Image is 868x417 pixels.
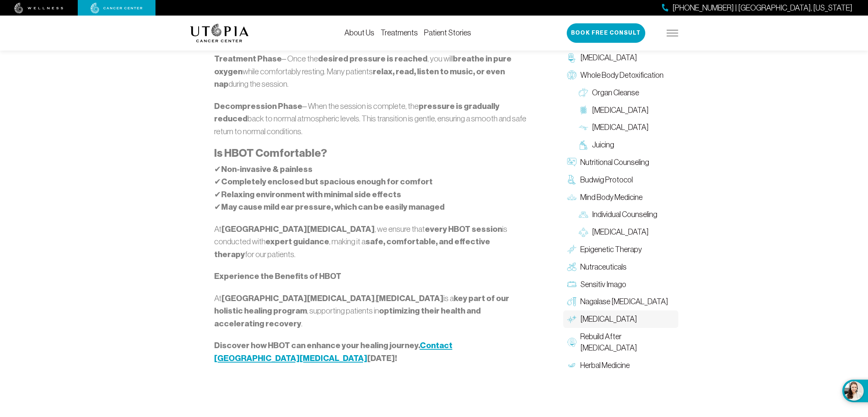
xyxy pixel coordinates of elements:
[381,28,418,37] a: Treatments
[214,292,530,330] p: At , is a , supporting patients in .
[580,261,627,273] span: Nutraceuticals
[214,147,327,159] strong: Is HBOT Comfortable?
[221,189,401,200] strong: Relaxing environment with minimal side effects
[575,102,678,119] a: [MEDICAL_DATA]
[567,23,645,43] button: Book Free Consult
[563,293,678,310] a: Nagalase [MEDICAL_DATA]
[580,70,664,81] span: Whole Body Detoxification
[344,28,374,37] a: About Us
[567,262,576,272] img: Nutraceuticals
[214,54,512,77] strong: breathe in pure oxygen
[579,88,588,97] img: Organ Cleanse
[222,224,375,234] strong: [GEOGRAPHIC_DATA][MEDICAL_DATA]
[579,123,588,132] img: Lymphatic Massage
[563,275,678,293] a: Sensitiv Imago
[214,223,530,261] p: At , we ensure that is conducted with , making it a for our patients.
[567,314,576,324] img: Hyperthermia
[567,193,576,202] img: Mind Body Medicine
[575,206,678,223] a: Individual Counseling
[580,191,643,203] span: Mind Body Medicine
[592,226,649,238] span: [MEDICAL_DATA]
[580,157,649,168] span: Nutritional Counseling
[563,154,678,171] a: Nutritional Counseling
[563,67,678,84] a: Whole Body Detoxification
[563,356,678,374] a: Herbal Medicine
[425,224,502,234] strong: every HBOT session
[580,279,626,290] span: Sensitiv Imago
[662,2,852,14] a: [PHONE_NUMBER] | [GEOGRAPHIC_DATA], [US_STATE]
[667,30,678,36] img: icon-hamburger
[580,52,637,63] span: [MEDICAL_DATA]
[567,361,576,370] img: Herbal Medicine
[579,140,588,149] img: Juicing
[567,70,576,80] img: Whole Body Detoxification
[563,258,678,276] a: Nutraceuticals
[424,28,471,37] a: Patient Stories
[214,306,481,329] strong: optimizing their health and accelerating recovery
[567,175,576,184] img: Budwig Protocol
[580,314,637,325] span: [MEDICAL_DATA]
[580,174,633,186] span: Budwig Protocol
[214,237,490,259] strong: safe, comfortable, and effective therapy
[221,164,313,174] strong: Non-invasive & painless
[579,105,588,115] img: Colon Therapy
[579,210,588,219] img: Individual Counseling
[567,297,576,307] img: Nagalase Blood Test
[376,293,444,303] strong: [MEDICAL_DATA]
[592,87,639,98] span: Organ Cleanse
[563,310,678,328] a: [MEDICAL_DATA]
[221,202,445,212] strong: May cause mild ear pressure, which can be easily managed
[580,359,630,371] span: Herbal Medicine
[575,119,678,136] a: [MEDICAL_DATA]
[221,177,433,187] strong: Completely enclosed but spacious enough for comfort
[567,53,576,63] img: Chelation Therapy
[214,341,452,363] a: Contact [GEOGRAPHIC_DATA][MEDICAL_DATA]
[567,338,576,347] img: Rebuild After Chemo
[563,171,678,189] a: Budwig Protocol
[575,136,678,154] a: Juicing
[592,209,657,220] span: Individual Counseling
[214,163,530,214] p: ✔ ✔ ✔ ✔
[567,280,576,289] img: Sensitiv Imago
[563,328,678,357] a: Rebuild After [MEDICAL_DATA]
[592,139,614,151] span: Juicing
[214,53,530,91] p: – Once the , you will while comfortably resting. Many patients during the session.
[214,340,420,350] strong: Discover how HBOT can enhance your healing journey.
[214,54,282,64] strong: Treatment Phase
[367,353,397,363] strong: [DATE]!
[563,241,678,258] a: Epigenetic Therapy
[567,245,576,254] img: Epigenetic Therapy
[580,331,674,354] span: Rebuild After [MEDICAL_DATA]
[563,188,678,206] a: Mind Body Medicine
[592,122,649,133] span: [MEDICAL_DATA]
[214,340,452,363] strong: Contact [GEOGRAPHIC_DATA][MEDICAL_DATA]
[214,100,530,138] p: – When the session is complete, the back to normal atmospheric levels. This transition is gentle,...
[190,24,249,42] img: logo
[214,101,302,111] strong: Decompression Phase
[214,271,341,281] strong: Experience the Benefits of HBOT
[575,84,678,102] a: Organ Cleanse
[318,54,428,64] strong: desired pressure is reached
[563,49,678,67] a: [MEDICAL_DATA]
[575,223,678,241] a: [MEDICAL_DATA]
[91,3,143,14] img: cancer center
[567,158,576,167] img: Nutritional Counseling
[580,244,642,255] span: Epigenetic Therapy
[222,293,375,303] strong: [GEOGRAPHIC_DATA][MEDICAL_DATA]
[592,105,649,116] span: [MEDICAL_DATA]
[579,227,588,237] img: Group Therapy
[14,3,63,14] img: wellness
[672,2,852,14] span: [PHONE_NUMBER] | [GEOGRAPHIC_DATA], [US_STATE]
[580,296,668,307] span: Nagalase [MEDICAL_DATA]
[265,237,329,247] strong: expert guidance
